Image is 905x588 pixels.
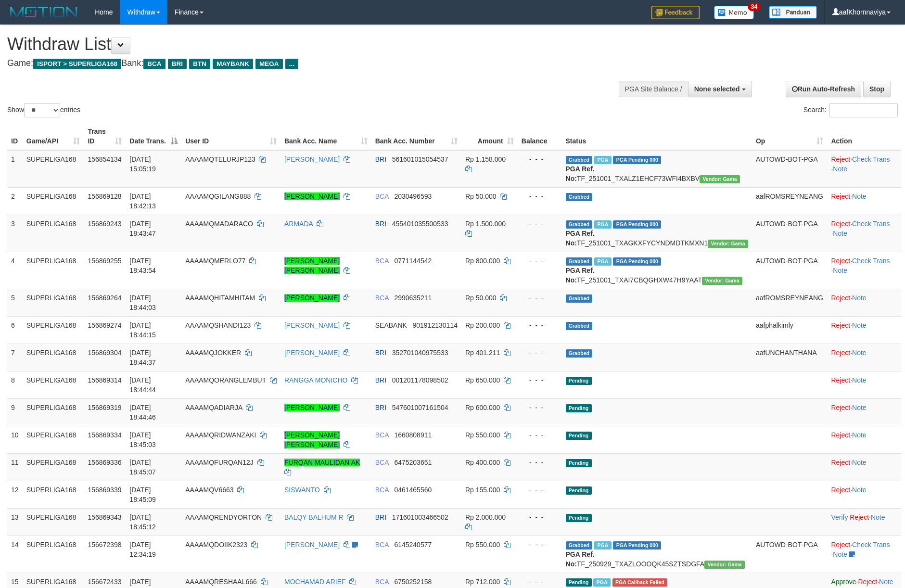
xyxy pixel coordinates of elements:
a: Stop [863,81,891,97]
span: 156869319 [88,404,121,411]
span: Rp 550.000 [465,541,500,549]
span: Marked by aafsoycanthlai [594,257,611,266]
span: 156869336 [88,459,121,466]
a: Note [852,376,867,384]
th: Status [562,123,752,150]
div: - - - [522,293,558,303]
img: Feedback.jpg [651,6,700,19]
a: Note [852,321,867,329]
span: Vendor URL: https://trx31.1velocity.biz [702,277,742,285]
span: Pending [566,459,592,467]
a: BALQY BALHUM R [284,513,344,521]
span: Vendor URL: https://trx31.1velocity.biz [700,175,740,183]
span: [DATE] 18:44:44 [129,376,156,394]
span: Rp 712.000 [465,578,500,586]
span: MAYBANK [213,59,253,69]
span: Copy 6750252158 to clipboard [394,578,432,586]
div: - - - [522,375,558,385]
a: Check Trans [852,257,890,265]
span: AAAAMQMADARACO [185,220,253,228]
th: Action [827,123,901,150]
td: · [827,398,901,426]
span: BCA [375,192,389,200]
a: [PERSON_NAME] [284,192,340,200]
input: Search: [829,103,898,117]
a: FURQAN MAULIDAN AK [284,459,360,466]
td: · · [827,536,901,573]
td: TF_250929_TXAZLOOOQK45SZTSDGFA [562,536,752,573]
span: [DATE] 18:44:46 [129,404,156,421]
span: ... [285,59,298,69]
td: · · [827,150,901,188]
td: SUPERLIGA168 [23,481,84,508]
span: AAAAMQRENDYORTON [185,513,262,521]
span: BRI [375,155,386,163]
span: Grabbed [566,257,593,266]
a: RANGGA MONICHO [284,376,347,384]
a: [PERSON_NAME] [284,155,340,163]
a: Reject [831,321,850,329]
span: 156869314 [88,376,121,384]
span: BRI [375,513,386,521]
span: Rp 50.000 [465,192,497,200]
th: Bank Acc. Number: activate to sort column ascending [371,123,461,150]
a: Note [852,349,867,357]
td: SUPERLIGA168 [23,289,84,316]
th: Op: activate to sort column ascending [752,123,827,150]
span: Pending [566,432,592,440]
a: Reject [831,192,850,200]
th: Balance [518,123,562,150]
a: [PERSON_NAME] [PERSON_NAME] [284,257,340,274]
a: Approve [831,578,856,586]
td: aafUNCHANTHANA [752,344,827,371]
span: Copy 901912130114 to clipboard [413,321,458,329]
span: BRI [375,376,386,384]
div: - - - [522,403,558,412]
span: MEGA [255,59,283,69]
td: 5 [7,289,23,316]
a: Note [852,404,867,411]
td: 3 [7,215,23,252]
span: BCA [375,431,389,439]
span: 156869304 [88,349,121,357]
span: Rp 155.000 [465,486,500,494]
span: [DATE] 18:45:09 [129,486,156,503]
span: Rp 401.211 [465,349,500,357]
span: 156869274 [88,321,121,329]
a: [PERSON_NAME] [284,541,340,549]
span: [DATE] 18:45:03 [129,431,156,448]
h4: Game: Bank: [7,59,594,68]
span: ISPORT > SUPERLIGA168 [33,59,121,69]
span: Pending [566,578,592,587]
th: Game/API: activate to sort column ascending [23,123,84,150]
span: [DATE] 15:05:19 [129,155,156,173]
div: - - - [522,512,558,522]
a: Note [871,513,885,521]
span: AAAAMQDOIIK2323 [185,541,247,549]
select: Showentries [24,103,60,117]
a: Note [852,431,867,439]
span: 156869128 [88,192,121,200]
td: SUPERLIGA168 [23,252,84,289]
td: · [827,187,901,215]
span: Rp 1.158.000 [465,155,506,163]
td: aafROMSREYNEANG [752,187,827,215]
td: TF_251001_TXALZ1EHCF73WFI4BXBV [562,150,752,188]
span: Grabbed [566,322,593,330]
span: AAAAMQRESHAAL666 [185,578,257,586]
span: Copy 001201178098502 to clipboard [392,376,448,384]
td: 14 [7,536,23,573]
a: Note [833,230,847,237]
span: Marked by aafsengchandara [594,156,611,164]
span: AAAAMQADIARJA [185,404,242,411]
span: Pending [566,377,592,385]
td: aafphalkimly [752,316,827,344]
span: Rp 2.000.000 [465,513,506,521]
div: - - - [522,348,558,358]
div: - - - [522,219,558,229]
span: Copy 561601015054537 to clipboard [392,155,448,163]
td: 13 [7,508,23,536]
a: Note [852,486,867,494]
td: SUPERLIGA168 [23,453,84,481]
span: AAAAMQGILANG888 [185,192,251,200]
